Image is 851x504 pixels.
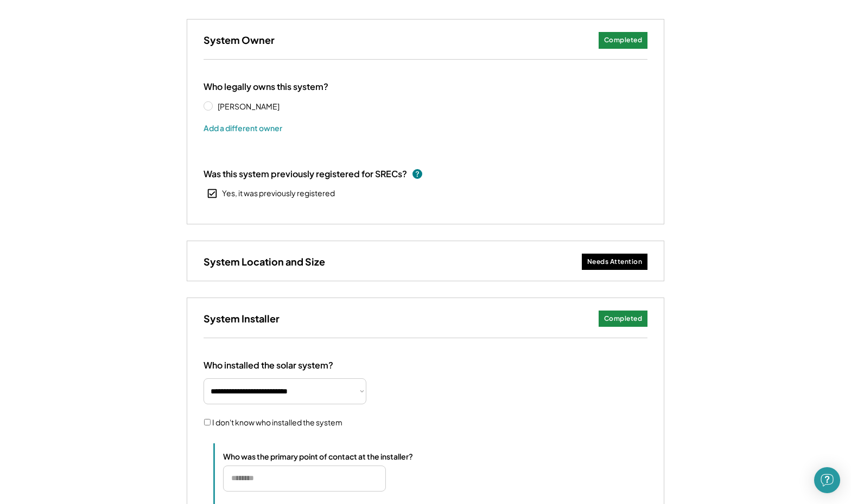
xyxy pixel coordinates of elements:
label: I don't know who installed the system [212,417,342,427]
button: Add a different owner [204,120,282,136]
label: [PERSON_NAME] [214,102,312,110]
div: Who was the primary point of contact at the installer? [223,451,413,461]
h3: System Installer [204,312,280,325]
div: Open Intercom Messenger [814,467,840,493]
div: Needs Attention [587,257,643,267]
div: Who legally owns this system? [204,81,328,93]
h3: System Location and Size [204,255,325,268]
div: Yes, it was previously registered [222,188,335,199]
h3: System Owner [204,34,275,46]
div: Completed [604,36,643,45]
div: Completed [604,314,643,324]
div: Who installed the solar system? [204,360,333,371]
div: Was this system previously registered for SRECs? [204,168,407,180]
